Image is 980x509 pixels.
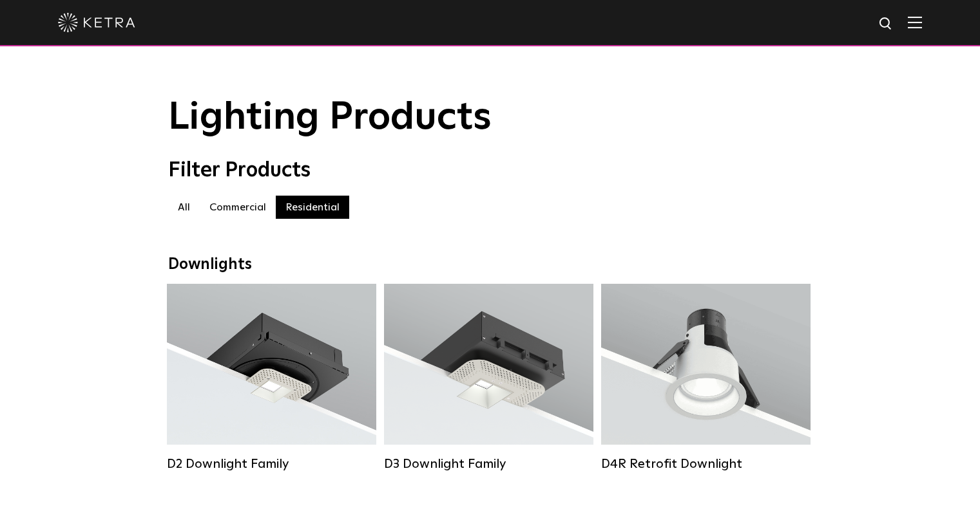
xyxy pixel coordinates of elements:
a: D4R Retrofit Downlight Lumen Output:800Colors:White / BlackBeam Angles:15° / 25° / 40° / 60°Watta... [601,284,811,472]
label: All [168,196,200,219]
div: Filter Products [168,158,812,183]
div: D2 Downlight Family [167,456,376,472]
div: D4R Retrofit Downlight [601,456,811,472]
img: search icon [878,16,894,32]
div: D3 Downlight Family [384,456,593,472]
img: ketra-logo-2019-white [58,13,135,32]
img: Hamburger%20Nav.svg [908,16,922,28]
label: Commercial [200,196,276,219]
div: Downlights [168,255,812,274]
span: Lighting Products [168,98,492,137]
a: D2 Downlight Family Lumen Output:1200Colors:White / Black / Gloss Black / Silver / Bronze / Silve... [167,284,376,472]
label: Residential [276,196,349,219]
a: D3 Downlight Family Lumen Output:700 / 900 / 1100Colors:White / Black / Silver / Bronze / Paintab... [384,284,593,472]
